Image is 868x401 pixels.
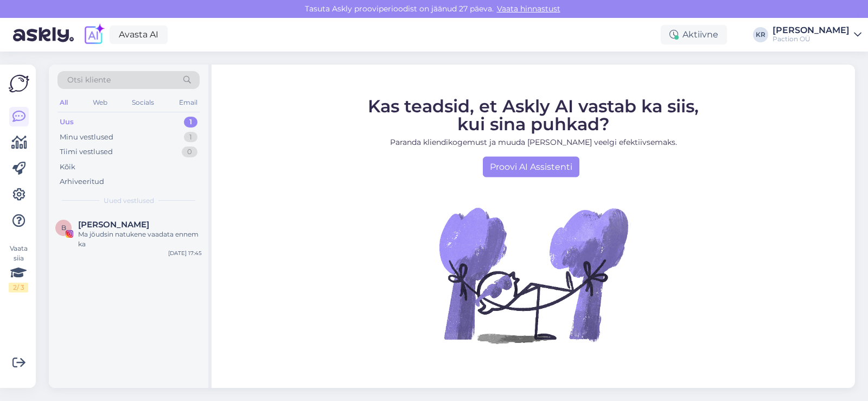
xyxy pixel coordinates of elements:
[82,23,105,46] img: explore-ai
[436,177,631,372] img: No Chat active
[494,4,564,14] a: Vaata hinnastust
[91,96,110,110] div: Web
[661,25,727,44] div: Aktiivne
[182,147,197,157] div: 0
[104,196,154,206] span: Uued vestlused
[483,156,579,177] a: Proovi AI Assistenti
[368,136,699,148] p: Paranda kliendikogemust ja muuda [PERSON_NAME] veelgi efektiivsemaks.
[60,147,113,157] div: Tiimi vestlused
[9,244,28,292] div: Vaata siia
[9,73,29,94] img: Askly Logo
[78,230,202,249] div: Ma jõudsin natukene vaadata ennem ka
[61,224,66,232] span: B
[58,96,70,110] div: All
[60,132,113,143] div: Minu vestlused
[177,96,200,110] div: Email
[60,162,75,173] div: Kõik
[773,26,861,43] a: [PERSON_NAME]Paction OÜ
[60,117,74,128] div: Uus
[368,95,699,134] span: Kas teadsid, et Askly AI vastab ka siis, kui sina puhkad?
[78,220,149,230] span: Barbara Kärtner
[110,26,168,44] a: Avasta AI
[168,249,202,257] div: [DATE] 17:45
[773,35,850,43] div: Paction OÜ
[773,26,850,35] div: [PERSON_NAME]
[184,117,197,128] div: 1
[130,96,156,110] div: Socials
[753,27,768,42] div: KR
[184,132,197,143] div: 1
[60,176,104,187] div: Arhiveeritud
[9,283,28,292] div: 2 / 3
[67,74,111,86] span: Otsi kliente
